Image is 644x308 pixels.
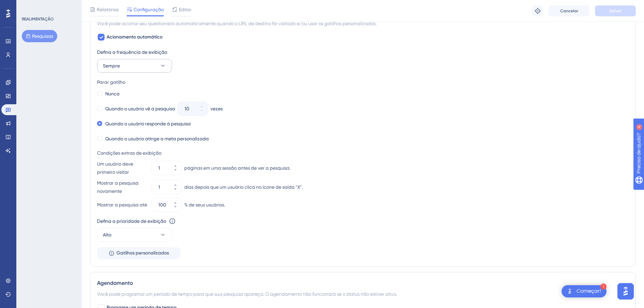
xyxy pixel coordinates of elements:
[566,287,574,295] img: texto alternativo de imagem do iniciador
[184,183,303,191] div: dias depois que um usuário clica no ícone de saída "X".
[97,217,166,225] div: Defina a prioridade de exibição
[107,33,162,41] span: Acionamento automático
[97,160,149,176] font: Um usuário deve primeiro visitar
[32,32,53,40] font: Pesquisas
[97,48,629,56] div: Defina a frequência de exibição
[609,8,622,14] span: Salvar
[97,179,148,195] font: Mostrar a pesquisa novamente
[116,249,169,257] span: Gatilhos personalizados
[22,16,54,22] div: REALIMENTAÇÃO
[97,201,149,209] div: Mostrar a pesquisa até
[600,283,607,290] div: 1
[22,30,57,42] button: Pesquisas
[105,90,120,98] label: Nunca
[210,105,223,113] div: vezes
[105,135,209,143] label: Quando o usuário atinge a meta personalizada
[105,105,175,113] label: Quando o usuário vê a pesquisa
[97,5,119,14] span: Relatórios
[97,279,629,287] div: Agendamento
[595,5,636,16] button: Salvar
[615,281,636,302] iframe: UserGuiding AI Assistant Launcher
[105,120,191,128] label: Quando o usuário responde à pesquisa
[97,149,629,157] div: Condições extras de exibição
[97,290,629,298] div: Você pode programar um período de tempo para que sua pesquisa apareça. O agendamento não funciona...
[562,285,607,297] div: Abra o Get Started! lista de verificação, módulos restantes: 1
[97,19,629,28] div: Você pode acionar seu questionário automaticamente quando o URL de destino for visitado e/ou usar...
[184,201,225,209] div: % de seus usuários.
[97,59,172,73] button: Sempre
[549,5,590,16] button: Cancelar
[97,78,629,86] div: Parar gatilho
[179,5,191,14] span: Editor
[103,231,111,239] span: Alto
[184,164,290,172] div: páginas em uma sessão antes de ver a pesquisa.
[560,8,578,14] span: Cancelar
[62,3,64,9] div: 4
[133,5,164,14] span: Configuração
[16,2,57,10] span: Precisa de ajuda?
[103,62,120,70] span: Sempre
[97,247,180,259] button: Gatilhos personalizados
[577,288,601,295] div: Começar!
[97,228,172,242] button: Alto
